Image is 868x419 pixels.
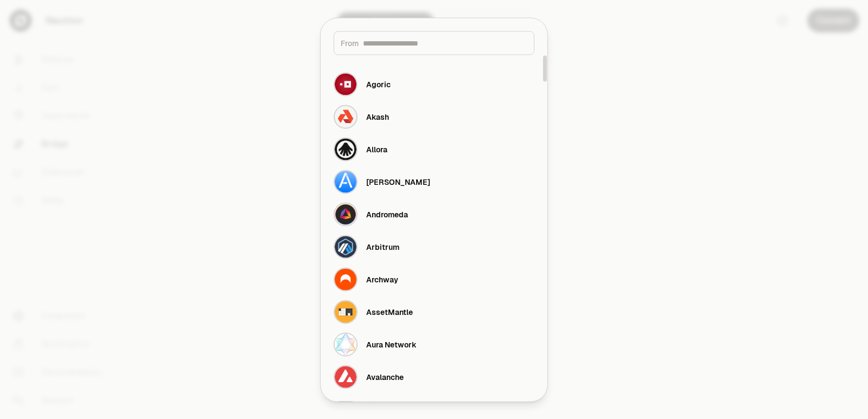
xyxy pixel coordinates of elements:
button: Andromeda LogoAndromeda [327,198,541,230]
button: Archway LogoArchway [327,263,541,295]
img: Akash Logo [335,106,356,127]
div: Agoric [366,79,391,89]
img: Allora Logo [335,138,356,160]
div: Allora [366,144,387,154]
div: Aura Network [366,339,417,350]
div: AssetMantle [366,306,413,317]
img: Archway Logo [335,268,356,290]
img: Althea Logo [335,171,356,192]
img: Agoric Logo [335,73,356,95]
img: Arbitrum Logo [335,236,356,257]
button: Althea Logo[PERSON_NAME] [327,165,541,198]
button: Arbitrum LogoArbitrum [327,230,541,263]
button: Akash LogoAkash [327,100,541,133]
img: Aura Network Logo [335,333,356,355]
div: Akash [366,111,389,122]
button: Aura Network LogoAura Network [327,328,541,360]
span: From [341,37,359,48]
div: Archway [366,274,398,285]
img: Avalanche Logo [335,366,356,388]
button: Agoric LogoAgoric [327,68,541,100]
div: [PERSON_NAME] [366,176,430,187]
button: AssetMantle LogoAssetMantle [327,295,541,328]
button: Avalanche LogoAvalanche [327,360,541,393]
img: AssetMantle Logo [335,301,356,323]
div: Arbitrum [366,241,399,252]
button: Allora LogoAllora [327,133,541,165]
div: Andromeda [366,209,408,220]
div: Avalanche [366,371,404,382]
img: Andromeda Logo [335,203,356,225]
